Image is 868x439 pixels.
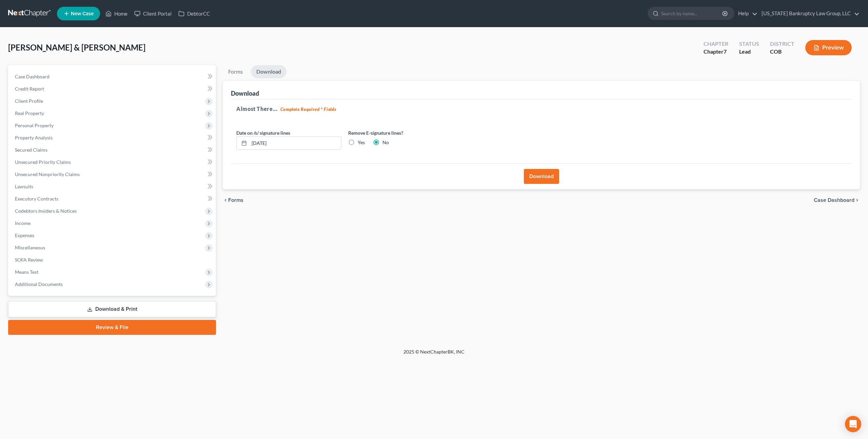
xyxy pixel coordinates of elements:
a: Client Portal [131,7,175,20]
button: Preview [805,40,852,55]
label: Date on /s/ signature lines [236,129,290,136]
div: Lead [739,48,759,56]
a: Property Analysis [9,132,216,144]
span: Additional Documents [15,281,63,287]
div: 2025 © NextChapterBK, INC [241,348,627,361]
a: Help [735,7,757,20]
span: New Case [71,11,94,16]
span: Case Dashboard [814,197,854,203]
span: Executory Contracts [15,196,58,202]
a: Case Dashboard [9,71,216,83]
i: chevron_left [223,197,228,203]
a: Unsecured Nonpriority Claims [9,168,216,180]
input: MM/DD/YYYY [249,137,341,150]
div: Status [739,40,759,48]
input: Search by name... [661,7,723,20]
div: Download [231,89,259,97]
span: Unsecured Nonpriority Claims [15,171,80,177]
span: [PERSON_NAME] & [PERSON_NAME] [8,42,145,52]
span: SOFA Review [15,257,43,263]
span: Forms [228,197,243,203]
label: Remove E-signature lines? [348,129,453,136]
div: COB [770,48,794,56]
a: Forms [223,65,248,78]
span: Income [15,220,31,226]
span: Real Property [15,110,44,116]
label: Yes [358,139,365,146]
a: Case Dashboard chevron_right [814,197,860,203]
div: Chapter [704,40,728,48]
button: Download [524,169,559,184]
span: Property Analysis [15,135,53,140]
span: Unsecured Priority Claims [15,159,71,165]
span: Secured Claims [15,147,47,153]
span: Miscellaneous [15,245,45,250]
span: Expenses [15,232,34,238]
a: Home [102,7,131,20]
a: Download & Print [8,301,216,317]
span: Client Profile [15,98,43,104]
i: chevron_right [854,197,860,203]
div: District [770,40,794,48]
strong: Complete Required * Fields [280,107,336,112]
a: Download [251,65,287,78]
a: DebtorCC [175,7,213,20]
span: Means Test [15,269,38,275]
a: SOFA Review [9,254,216,266]
a: Secured Claims [9,144,216,156]
span: Codebtors Insiders & Notices [15,208,77,214]
div: Open Intercom Messenger [845,416,861,432]
a: Lawsuits [9,180,216,193]
span: Personal Property [15,122,54,128]
button: chevron_left Forms [223,197,253,203]
label: No [382,139,389,146]
span: Lawsuits [15,184,33,189]
span: 7 [724,48,727,55]
h5: Almost There... [236,105,846,113]
a: Executory Contracts [9,193,216,205]
a: Unsecured Priority Claims [9,156,216,168]
span: Case Dashboard [15,74,50,79]
span: Credit Report [15,86,44,92]
a: Credit Report [9,83,216,95]
a: [US_STATE] Bankruptcy Law Group, LLC [758,7,860,20]
a: Review & File [8,320,216,335]
div: Chapter [704,48,728,56]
